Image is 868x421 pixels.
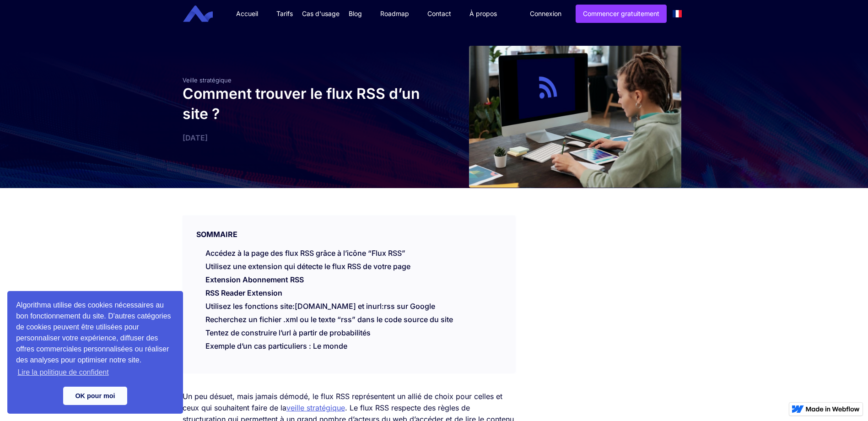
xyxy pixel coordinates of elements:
a: Accédez à la page des flux RSS grâce à l’icône “Flux RSS” [205,248,405,258]
a: Tentez de construire l’url à partir de probabilités [205,328,371,337]
a: dismiss cookie message [63,387,127,405]
a: Utilisez les fonctions site:[DOMAIN_NAME] et inurl:rss sur Google [205,302,435,311]
a: Exemple d’un cas particuliers : Le monde [205,341,347,351]
div: Cas d'usage [302,9,340,18]
a: veille stratégique [286,403,345,412]
a: learn more about cookies [16,366,110,379]
a: Connexion [523,5,568,22]
a: Extension Abonnement RSS [205,275,304,289]
a: Utilisez une extension qui détecte le flux RSS de votre page [205,262,410,271]
h1: Comment trouver le flux RSS d’un site ? [183,84,430,124]
div: cookieconsent [7,291,183,414]
a: Recherchez un fichier .xml ou le texte “rss” dans le code source du site [205,315,453,324]
a: Commencer gratuitement [576,5,667,23]
a: RSS Reader Extension [205,288,282,302]
div: SOMMAIRE [183,216,515,239]
img: Made in Webflow [806,406,860,412]
div: [DATE] [183,133,430,142]
a: home [190,5,220,22]
div: Veille stratégique [183,76,430,84]
span: Algorithma utilise des cookies nécessaires au bon fonctionnement du site. D'autres catégories de ... [16,300,174,379]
